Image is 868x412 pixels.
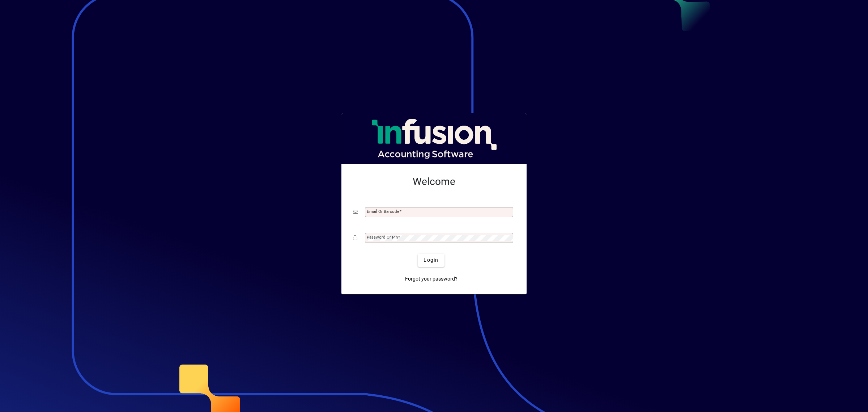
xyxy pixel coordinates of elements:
mat-label: Email or Barcode [367,209,399,214]
mat-label: Password or Pin [367,235,398,240]
h2: Welcome [353,176,515,188]
span: Login [424,256,438,264]
a: Forgot your password? [402,273,460,286]
button: Login [418,254,444,267]
span: Forgot your password? [405,275,458,283]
